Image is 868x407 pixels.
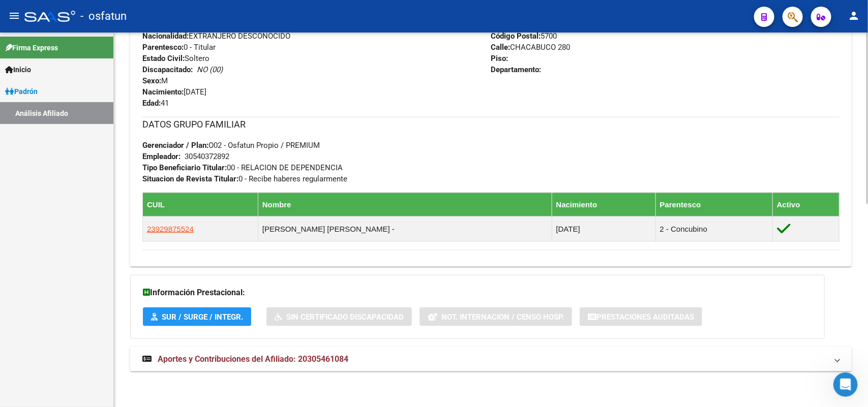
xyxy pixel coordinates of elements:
[258,193,552,216] th: Nombre
[142,76,161,85] strong: Sexo:
[142,65,193,74] strong: Discapacitado:
[286,312,404,322] span: Sin Certificado Discapacidad
[142,99,161,108] strong: Edad:
[441,312,564,322] span: Not. Internacion / Censo Hosp.
[142,43,184,52] strong: Parentesco:
[158,354,348,364] span: Aportes y Contribuciones del Afiliado: 20305461084
[580,307,702,326] button: Prestaciones Auditadas
[80,5,127,27] span: - osfatun
[142,141,320,150] span: O02 - Osfatun Propio / PREMIUM
[848,10,860,22] mat-icon: person
[5,86,38,97] span: Padrón
[142,141,208,150] strong: Gerenciador / Plan:
[655,193,772,216] th: Parentesco
[142,174,347,183] span: 0 - Recibe haberes regularmente
[142,43,216,52] span: 0 - Titular
[142,54,185,63] strong: Estado Civil:
[596,312,694,322] span: Prestaciones Auditadas
[552,193,655,216] th: Nacimiento
[491,32,541,41] strong: Código Postal:
[491,65,542,74] strong: Departamento:
[142,163,343,172] span: 00 - RELACION DE DEPENDENCIA
[5,42,58,53] span: Firma Express
[420,307,572,326] button: Not. Internacion / Censo Hosp.
[491,43,571,52] span: CHACABUCO 280
[142,152,181,161] strong: Empleador:
[142,32,290,41] span: EXTRANJERO DESCONOCIDO
[142,87,184,97] strong: Nacimiento:
[5,64,31,75] span: Inicio
[142,99,169,108] span: 41
[142,174,238,183] strong: Situacion de Revista Titular:
[8,10,20,22] mat-icon: menu
[491,43,511,52] strong: Calle:
[142,117,840,132] h3: DATOS GRUPO FAMILIAR
[655,216,772,241] td: 2 - Concubino
[552,216,655,241] td: [DATE]
[142,163,227,172] strong: Tipo Beneficiario Titular:
[142,32,189,41] strong: Nacionalidad:
[143,286,812,300] h3: Información Prestacional:
[491,32,557,41] span: 5700
[266,307,412,326] button: Sin Certificado Discapacidad
[143,193,258,216] th: CUIL
[162,312,243,322] span: SUR / SURGE / INTEGR.
[491,54,508,63] strong: Piso:
[185,151,229,162] div: 30540372892
[130,347,852,371] mat-expansion-panel-header: Aportes y Contribuciones del Afiliado: 20305461084
[772,193,839,216] th: Activo
[833,372,858,397] iframe: Intercom live chat
[258,216,552,241] td: [PERSON_NAME] [PERSON_NAME] -
[147,225,194,233] span: 23929875524
[197,65,223,74] i: NO (00)
[142,76,168,85] span: M
[143,307,251,326] button: SUR / SURGE / INTEGR.
[142,87,206,97] span: [DATE]
[142,54,209,63] span: Soltero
